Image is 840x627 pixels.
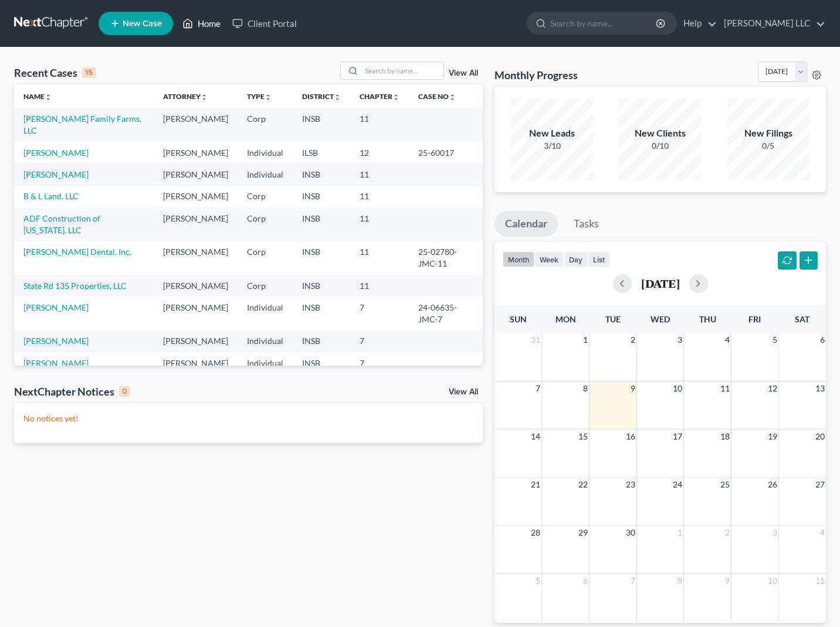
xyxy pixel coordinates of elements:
[814,430,826,444] span: 20
[201,94,208,101] i: unfold_more
[819,333,826,347] span: 6
[119,386,130,397] div: 0
[154,352,238,374] td: [PERSON_NAME]
[23,92,52,101] a: Nameunfold_more
[23,358,89,368] a: [PERSON_NAME]
[293,207,350,241] td: INSB
[154,297,238,330] td: [PERSON_NAME]
[511,127,593,140] div: New Leads
[23,169,89,179] a: [PERSON_NAME]
[503,251,534,267] button: month
[350,297,409,330] td: 7
[238,330,293,352] td: Individual
[238,241,293,274] td: Corp
[795,314,809,324] span: Sat
[350,207,409,241] td: 11
[177,13,226,34] a: Home
[534,381,541,396] span: 7
[767,478,778,492] span: 26
[45,94,52,101] i: unfold_more
[577,526,589,540] span: 29
[563,211,609,237] a: Tasks
[814,574,826,588] span: 11
[350,163,409,185] td: 11
[302,92,341,101] a: Districtunfold_more
[23,148,89,158] a: [PERSON_NAME]
[247,92,272,101] a: Typeunfold_more
[23,413,473,424] p: No notices yet!
[510,314,527,324] span: Sun
[719,430,731,444] span: 18
[293,275,350,297] td: INSB
[814,381,826,396] span: 13
[530,430,541,444] span: 14
[530,526,541,540] span: 28
[767,381,778,396] span: 12
[651,314,670,324] span: Wed
[14,384,130,398] div: NextChapter Notices
[449,69,478,77] a: View All
[392,94,399,101] i: unfold_more
[14,66,96,80] div: Recent Cases
[23,114,141,135] a: [PERSON_NAME] Family Farms, LLC
[409,142,483,163] td: 25-60017
[350,330,409,352] td: 7
[534,574,541,588] span: 5
[719,478,731,492] span: 25
[226,13,303,34] a: Client Portal
[293,186,350,207] td: INSB
[23,302,89,312] a: [PERSON_NAME]
[550,12,658,34] input: Search by name...
[350,186,409,207] td: 11
[293,330,350,352] td: INSB
[619,127,701,140] div: New Clients
[23,247,131,257] a: [PERSON_NAME] Dental, Inc.
[293,297,350,330] td: INSB
[672,381,683,396] span: 10
[582,381,589,396] span: 8
[238,186,293,207] td: Corp
[625,430,636,444] span: 16
[727,140,809,152] div: 0/5
[814,478,826,492] span: 27
[771,526,778,540] span: 3
[350,275,409,297] td: 11
[676,574,683,588] span: 8
[676,526,683,540] span: 1
[163,92,208,101] a: Attorneyunfold_more
[293,142,350,163] td: ILSB
[350,108,409,141] td: 11
[534,251,564,267] button: week
[724,574,731,588] span: 9
[605,314,621,324] span: Tue
[154,186,238,207] td: [PERSON_NAME]
[360,92,399,101] a: Chapterunfold_more
[154,207,238,241] td: [PERSON_NAME]
[238,207,293,241] td: Corp
[767,430,778,444] span: 19
[334,94,341,101] i: unfold_more
[724,526,731,540] span: 2
[564,251,588,267] button: day
[238,163,293,185] td: Individual
[265,94,272,101] i: unfold_more
[449,94,456,101] i: unfold_more
[350,142,409,163] td: 12
[678,13,717,34] a: Help
[238,352,293,374] td: Individual
[154,163,238,185] td: [PERSON_NAME]
[718,13,825,34] a: [PERSON_NAME] LLC
[293,352,350,374] td: INSB
[511,140,593,152] div: 3/10
[629,333,636,347] span: 2
[771,333,778,347] span: 5
[154,330,238,352] td: [PERSON_NAME]
[582,574,589,588] span: 6
[350,241,409,274] td: 11
[23,336,89,346] a: [PERSON_NAME]
[293,163,350,185] td: INSB
[625,526,636,540] span: 30
[154,108,238,141] td: [PERSON_NAME]
[238,297,293,330] td: Individual
[556,314,576,324] span: Mon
